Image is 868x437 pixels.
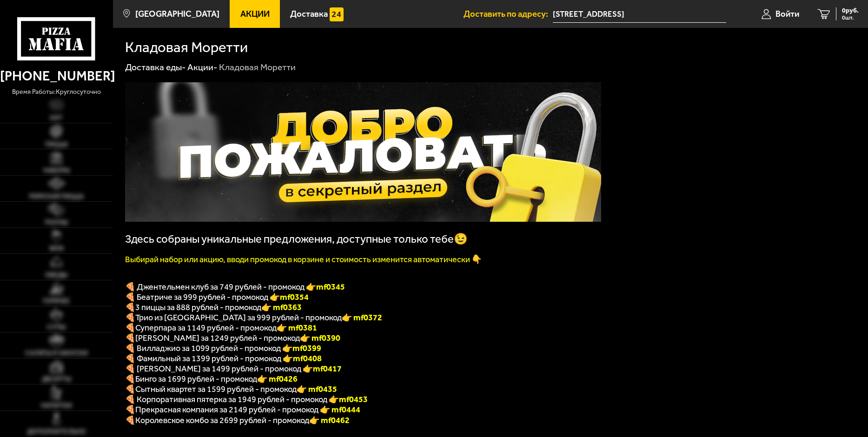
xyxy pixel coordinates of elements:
[292,343,321,353] b: mf0399
[342,312,382,323] font: 👉 mf0372
[553,6,726,23] span: Удельный проспект, 5
[25,350,88,357] span: Салаты и закуски
[135,323,277,333] span: Суперпара за 1149 рублей - промокод
[125,333,135,343] b: 🍕
[125,404,135,415] font: 🍕
[125,312,135,323] font: 🍕
[47,324,66,331] span: Супы
[135,374,257,384] span: Бинго за 1699 рублей - промокод
[125,232,468,245] span: Здесь собраны уникальные предложения, доступные только тебе😉
[125,254,482,265] font: Выбирай набор или акцию, вводи промокод в корзине и стоимость изменится автоматически 👇
[240,10,270,19] span: Акции
[125,323,135,333] font: 🍕
[29,193,84,200] span: Римская пицца
[125,282,345,292] span: 🍕 Джентельмен клуб за 749 рублей - промокод 👉
[290,10,328,19] span: Доставка
[135,302,261,312] span: 3 пиццы за 888 рублей - промокод
[320,404,360,415] font: 👉 mf0444
[41,403,72,409] span: Напитки
[464,10,553,19] span: Доставить по адресу:
[313,364,342,374] b: mf0417
[135,10,219,19] span: [GEOGRAPHIC_DATA]
[135,384,297,394] span: Сытный квартет за 1599 рублей - промокод
[135,312,342,323] span: Трио из [GEOGRAPHIC_DATA] за 999 рублей - промокод
[257,374,298,384] b: 👉 mf0426
[125,82,601,222] img: 1024x1024
[43,167,70,174] span: Наборы
[125,302,135,312] font: 🍕
[219,61,296,73] div: Кладовая Моретти
[553,6,726,23] input: Ваш адрес доставки
[775,10,799,19] span: Войти
[135,404,320,415] span: Прекрасная компания за 2149 рублей - промокод
[125,62,186,73] a: Доставка еды-
[277,323,317,333] font: 👉 mf0381
[297,384,337,394] b: 👉 mf0435
[125,374,135,384] b: 🍕
[125,343,321,353] span: 🍕 Вилладжио за 1099 рублей - промокод 👉
[125,292,309,302] span: 🍕 Беатриче за 999 рублей - промокод 👉
[50,115,63,121] span: Хит
[135,333,300,343] span: [PERSON_NAME] за 1249 рублей - промокод
[261,302,302,312] font: 👉 mf0363
[125,394,368,404] span: 🍕 Корпоративная пятерка за 1949 рублей - промокод 👉
[125,40,248,54] h1: Кладовая Моретти
[43,298,70,305] span: Горячее
[300,333,340,343] b: 👉 mf0390
[842,15,859,20] span: 0 шт.
[187,62,218,73] a: Акции-
[125,415,135,425] font: 🍕
[135,415,309,425] span: Королевское комбо за 2699 рублей - промокод
[330,7,343,21] img: 15daf4d41897b9f0e9f617042186c801.svg
[280,292,309,302] b: mf0354
[125,353,322,364] span: 🍕 Фамильный за 1399 рублей - промокод 👉
[339,394,368,404] b: mf0453
[842,7,859,14] span: 0 руб.
[45,141,68,148] span: Пицца
[45,219,68,226] span: Роллы
[125,384,135,394] b: 🍕
[293,353,322,364] b: mf0408
[27,429,86,435] span: Дополнительно
[42,376,71,383] span: Десерты
[45,272,67,278] span: Обеды
[125,364,342,374] span: 🍕 [PERSON_NAME] за 1499 рублей - промокод 👉
[309,415,350,425] font: 👉 mf0462
[49,245,64,252] span: WOK
[316,282,345,292] b: mf0345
